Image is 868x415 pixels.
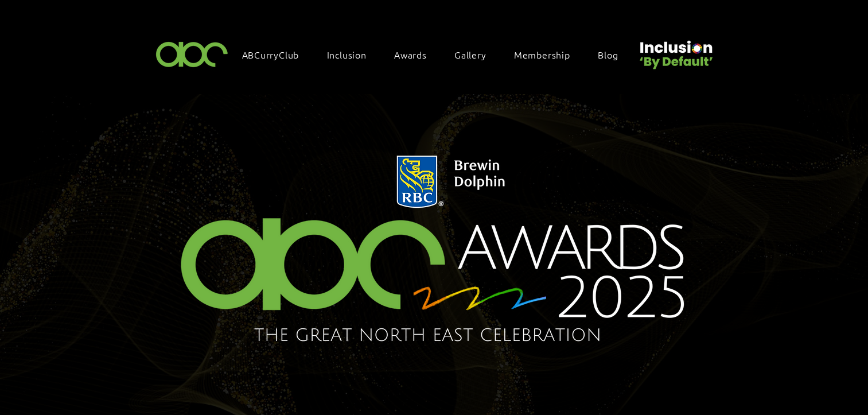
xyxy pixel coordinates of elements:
[449,42,504,67] a: Gallery
[508,42,587,67] a: Membership
[394,48,427,61] span: Awards
[327,48,367,61] span: Inclusion
[236,42,636,67] nav: Site
[153,37,232,71] img: ABC-Logo-Blank-Background-01-01-2.png
[150,142,719,360] img: Northern Insights Double Pager Apr 2025.png
[454,48,486,61] span: Gallery
[236,42,317,67] a: ABCurryClub
[636,31,715,71] img: Untitled design (22).png
[388,42,444,67] div: Awards
[592,42,635,67] a: Blog
[598,48,618,61] span: Blog
[514,48,570,61] span: Membership
[321,42,384,67] div: Inclusion
[242,48,299,61] span: ABCurryClub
